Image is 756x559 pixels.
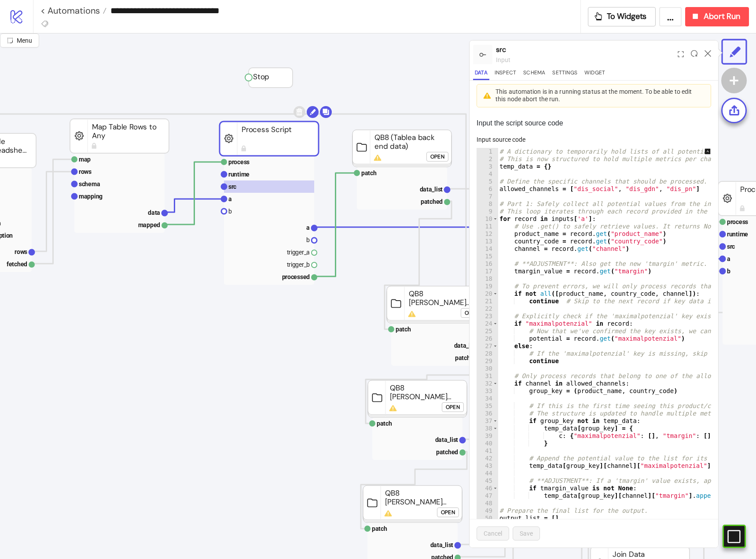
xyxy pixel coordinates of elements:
div: 1 [477,148,498,155]
div: 22 [477,305,498,313]
div: 39 [477,432,498,440]
div: 46 [477,485,498,492]
button: Inspect [493,68,518,80]
div: 43 [477,462,498,470]
text: process [727,218,748,225]
div: 16 [477,260,498,268]
span: up-square [705,148,711,154]
span: expand [678,51,684,57]
label: Input source code [477,135,531,144]
span: Toggle code folding, rows 46 through 47 [493,485,498,492]
text: b [306,236,310,243]
div: 25 [477,327,498,335]
text: data_list [435,436,459,443]
span: Toggle code folding, rows 24 through 26 [493,320,498,327]
text: patch [361,169,377,177]
text: data [148,209,160,216]
text: data_list [430,541,454,548]
div: Open [465,308,479,318]
div: 29 [477,357,498,365]
text: runtime [228,171,250,178]
button: Open [437,508,459,517]
button: ... [659,7,682,26]
span: Toggle code folding, rows 10 through 47 [493,215,498,223]
div: 28 [477,350,498,357]
div: 40 [477,440,498,447]
div: 48 [477,500,498,507]
text: map [79,156,91,163]
div: 6 [477,185,498,193]
button: Settings [550,68,579,80]
div: 38 [477,425,498,432]
text: mapping [79,193,103,200]
div: 7 [477,193,498,200]
span: Toggle code folding, rows 27 through 29 [493,342,498,350]
text: schema [79,180,100,188]
div: 23 [477,313,498,320]
div: 34 [477,395,498,402]
button: Open [461,308,483,318]
div: 45 [477,477,498,485]
button: Save [513,526,540,541]
div: 17 [477,268,498,275]
button: Widget [583,68,607,80]
button: Abort Run [685,7,749,26]
div: 5 [477,178,498,185]
button: Schema [521,68,547,80]
div: 4 [477,170,498,178]
div: 20 [477,290,498,298]
div: 31 [477,372,498,380]
text: src [228,183,236,190]
div: 3 [477,163,498,170]
div: 18 [477,275,498,283]
div: 42 [477,455,498,462]
text: rows [15,248,27,255]
div: 12 [477,230,498,238]
div: 24 [477,320,498,327]
text: process [228,158,250,165]
span: Menu [17,37,32,44]
div: Open [430,152,444,162]
text: a [228,195,232,202]
button: Open [426,152,448,162]
div: 13 [477,238,498,245]
div: 33 [477,387,498,395]
div: This automation is in a running status at the moment. To be able to edit this node abort the run. [495,88,697,103]
div: src [496,44,674,55]
text: b [727,268,730,275]
p: Input the script source code [477,118,711,129]
div: 21 [477,298,498,305]
div: Open [441,508,455,518]
text: a [727,255,730,262]
div: 32 [477,380,498,387]
text: src [727,243,735,250]
text: runtime [727,231,748,238]
div: 37 [477,417,498,425]
button: Cancel [477,526,509,541]
button: Open [442,402,464,412]
div: Open [446,402,460,412]
button: Data [473,68,489,80]
span: Toggle code folding, rows 37 through 40 [493,417,498,425]
text: patch [372,525,387,532]
span: Toggle code folding, rows 20 through 21 [493,290,498,298]
div: 9 [477,208,498,215]
div: 49 [477,507,498,515]
div: 27 [477,342,498,350]
div: 26 [477,335,498,342]
div: 8 [477,200,498,208]
span: radius-bottomright [7,37,13,44]
span: Toggle code folding, rows 32 through 47 [493,380,498,387]
div: 15 [477,253,498,260]
text: data_list [420,186,443,193]
text: b [228,208,232,215]
div: 41 [477,447,498,455]
div: 50 [477,515,498,522]
text: rows [79,168,92,175]
div: 35 [477,402,498,410]
div: 30 [477,365,498,372]
div: 2 [477,155,498,163]
text: patch [377,420,392,427]
text: data_list [454,342,477,349]
div: 10 [477,215,498,223]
